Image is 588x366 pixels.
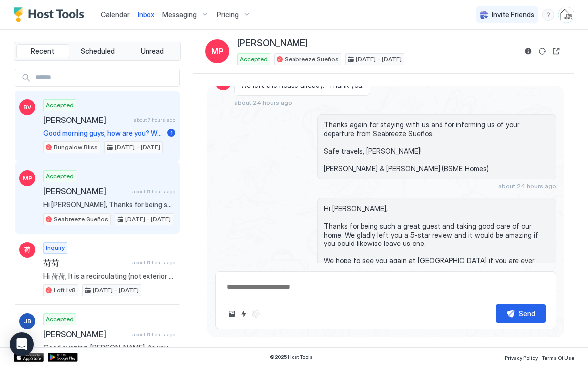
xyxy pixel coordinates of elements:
[81,47,115,56] span: Scheduled
[356,55,402,64] span: [DATE] - [DATE]
[101,10,130,19] span: Calendar
[43,329,128,339] span: [PERSON_NAME]
[505,352,538,362] a: Privacy Policy
[498,182,556,190] span: about 24 hours ago
[558,7,574,23] div: User profile
[138,10,154,19] span: Inbox
[132,259,175,266] span: about 11 hours ago
[237,38,308,49] span: [PERSON_NAME]
[542,9,554,21] div: menu
[138,9,154,20] a: Inbox
[31,47,54,56] span: Recent
[126,44,178,58] button: Unread
[54,286,76,295] span: Loft Lv8
[226,308,238,320] button: Upload image
[132,188,175,195] span: about 11 hours ago
[23,103,31,112] span: BV
[46,172,74,181] span: Accepted
[217,10,239,19] span: Pricing
[492,10,534,19] span: Invite Friends
[43,186,128,196] span: [PERSON_NAME]
[101,9,130,20] a: Calendar
[14,7,89,22] a: Host Tools Logo
[43,272,175,281] span: Hi 荷荷, It is a recirculating (not exterior venting) exhaust fan that is integrated with the micro...
[93,286,139,295] span: [DATE] - [DATE]
[54,143,98,152] span: Bungalow Bliss
[23,174,32,183] span: MP
[519,308,535,319] div: Send
[71,44,124,58] button: Scheduled
[324,121,550,173] span: Thanks again for staying with us and for informing us of your departure from Seabreeze Sueños. Sa...
[270,354,313,360] span: © 2025 Host Tools
[24,317,31,326] span: JB
[211,45,224,57] span: MP
[43,129,163,138] span: Good morning guys, how are you? We are be there for pleasure( vacation time). We definitely confi...
[238,308,250,320] button: Quick reply
[162,10,197,19] span: Messaging
[240,55,268,64] span: Accepted
[234,99,292,106] span: about 24 hours ago
[141,47,164,56] span: Unread
[43,200,175,209] span: Hi [PERSON_NAME], Thanks for being such a great guest and taking good care of our home. We gladly...
[43,115,130,125] span: [PERSON_NAME]
[324,204,550,300] span: Hi [PERSON_NAME], Thanks for being such a great guest and taking good care of our home. We gladly...
[43,258,128,268] span: 荷荷
[46,101,74,110] span: Accepted
[14,353,44,362] a: App Store
[542,352,574,362] a: Terms Of Use
[550,45,562,57] button: Open reservation
[46,244,65,252] span: Inquiry
[536,45,548,57] button: Sync reservation
[10,332,34,356] div: Open Intercom Messenger
[54,215,108,224] span: Seabreeze Sueños
[496,304,546,323] button: Send
[134,117,175,123] span: about 7 hours ago
[31,69,179,86] input: Input Field
[48,353,78,362] a: Google Play Store
[542,355,574,361] span: Terms Of Use
[43,343,175,352] span: Good evening, [PERSON_NAME]. As you settle in for the night, we wanted to thank you again for sel...
[505,355,538,361] span: Privacy Policy
[16,44,69,58] button: Recent
[24,245,30,254] span: 荷
[14,42,181,61] div: tab-group
[125,215,171,224] span: [DATE] - [DATE]
[115,143,160,152] span: [DATE] - [DATE]
[522,45,534,57] button: Reservation information
[285,55,339,64] span: Seabreeze Sueños
[132,331,175,338] span: about 11 hours ago
[170,129,173,137] span: 1
[46,315,74,324] span: Accepted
